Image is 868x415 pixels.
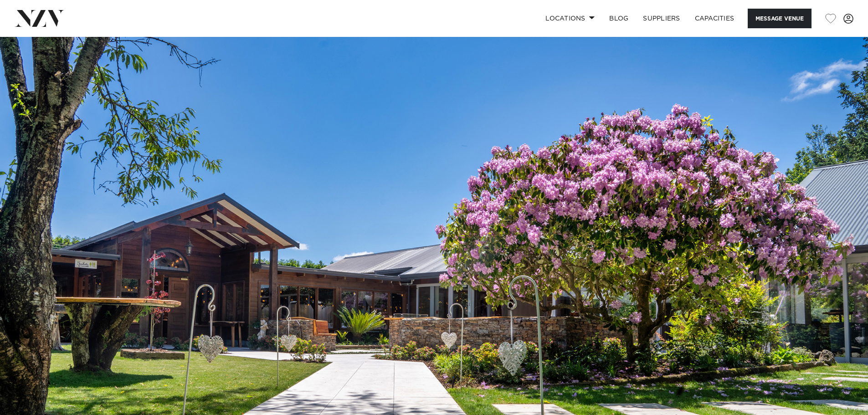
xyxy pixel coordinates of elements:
img: nzv-logo.png [15,10,64,26]
a: Capacities [688,9,742,28]
button: Message Venue [748,9,812,28]
a: BLOG [602,9,636,28]
a: SUPPLIERS [636,9,687,28]
a: Locations [538,9,602,28]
